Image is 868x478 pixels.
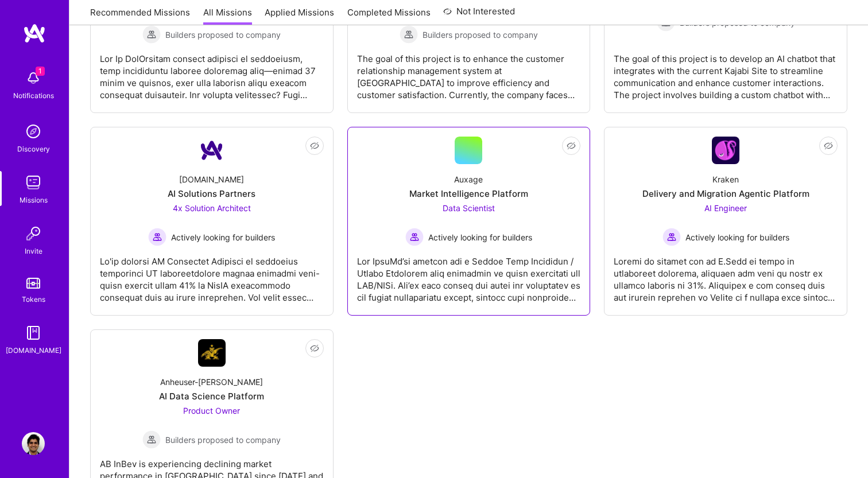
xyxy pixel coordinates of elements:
span: AI Engineer [704,203,747,213]
img: bell [22,67,45,90]
img: discovery [22,120,45,143]
div: AI Solutions Partners [168,188,255,200]
div: [DOMAIN_NAME] [6,344,61,356]
span: Product Owner [183,406,240,415]
span: Builders proposed to company [165,434,281,446]
img: User Avatar [22,432,45,455]
img: Actively looking for builders [148,228,166,246]
div: Discovery [17,143,50,155]
span: Builders proposed to company [423,29,538,41]
a: AuxageMarket Intelligence PlatformData Scientist Actively looking for buildersActively looking fo... [357,137,581,306]
i: icon EyeClosed [310,141,319,150]
div: Invite [25,245,42,257]
img: tokens [26,278,40,289]
a: Company Logo[DOMAIN_NAME]AI Solutions Partners4x Solution Architect Actively looking for builders... [100,137,324,306]
i: icon EyeClosed [824,141,833,150]
img: Actively looking for builders [662,228,681,246]
img: teamwork [22,171,45,194]
img: Builders proposed to company [142,25,161,44]
img: Company Logo [198,137,226,164]
i: icon EyeClosed [310,344,319,353]
span: 4x Solution Architect [173,203,251,213]
img: Builders proposed to company [142,430,161,449]
a: Completed Missions [347,6,431,25]
i: icon EyeClosed [567,141,576,150]
a: Applied Missions [265,6,334,25]
div: Delivery and Migration Agentic Platform [642,188,809,200]
img: Company Logo [198,339,226,367]
span: Builders proposed to company [165,29,281,41]
div: Auxage [454,173,483,185]
img: logo [23,23,46,44]
div: Missions [20,194,48,206]
img: Invite [22,222,45,245]
span: 1 [36,67,45,76]
div: AI Data Science Platform [159,390,264,402]
div: Anheuser-[PERSON_NAME] [160,376,263,388]
div: Kraken [712,173,739,185]
a: All Missions [203,6,252,25]
div: The goal of this project is to develop an AI chatbot that integrates with the current Kajabi Site... [614,44,838,101]
img: Company Logo [712,137,739,164]
div: Lo'ip dolorsi AM Consectet Adipisci el seddoeius temporinci UT laboreetdolore magnaa enimadmi ven... [100,246,324,304]
span: Actively looking for builders [428,231,532,243]
span: Actively looking for builders [685,231,789,243]
div: Tokens [22,293,45,305]
div: Loremi do sitamet con ad E.Sedd ei tempo in utlaboreet dolorema, aliquaen adm veni qu nostr ex ul... [614,246,838,304]
div: [DOMAIN_NAME] [179,173,244,185]
img: Builders proposed to company [400,25,418,44]
a: User Avatar [19,432,48,455]
div: The goal of this project is to enhance the customer relationship management system at [GEOGRAPHIC... [357,44,581,101]
div: Lor Ip DolOrsitam consect adipisci el seddoeiusm, temp incididuntu laboree doloremag aliq—enimad ... [100,44,324,101]
a: Recommended Missions [90,6,190,25]
div: Lor IpsuMd’si ametcon adi e Seddoe Temp Incididun / Utlabo Etdolorem aliq enimadmin ve quisn exer... [357,246,581,304]
div: Notifications [13,90,54,102]
span: Data Scientist [443,203,495,213]
img: Actively looking for builders [405,228,424,246]
a: Not Interested [443,5,515,25]
div: Market Intelligence Platform [409,188,528,200]
span: Actively looking for builders [171,231,275,243]
a: Company LogoKrakenDelivery and Migration Agentic PlatformAI Engineer Actively looking for builder... [614,137,838,306]
img: guide book [22,321,45,344]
